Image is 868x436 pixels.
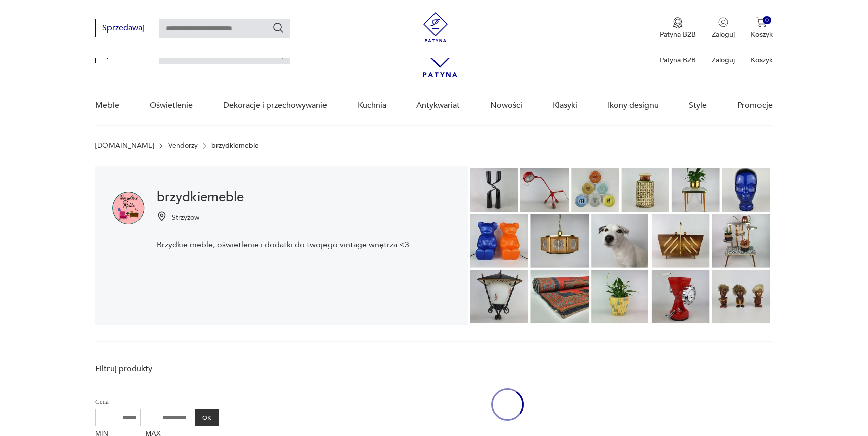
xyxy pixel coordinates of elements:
[95,363,219,374] p: Filtruj produkty
[737,86,773,125] a: Promocje
[673,17,683,28] img: Ikona medalu
[763,16,771,25] div: 0
[95,396,219,407] p: Cena
[112,191,145,224] img: brzydkiemeble
[95,51,151,58] a: Sprzedawaj
[95,25,151,32] a: Sprzedawaj
[95,142,154,150] a: [DOMAIN_NAME]
[553,86,577,125] a: Klasyki
[195,409,219,426] button: OK
[211,142,259,150] p: brzydkiemeble
[660,55,696,65] p: Patyna B2B
[712,55,735,65] p: Zaloguj
[223,86,327,125] a: Dekoracje i przechowywanie
[490,86,522,125] a: Nowości
[157,191,409,203] h1: brzydkiemeble
[660,30,696,39] p: Patyna B2B
[712,30,735,39] p: Zaloguj
[157,211,167,221] img: Ikonka pinezki mapy
[751,17,773,39] button: 0Koszyk
[95,86,119,125] a: Meble
[660,17,696,39] button: Patyna B2B
[660,17,696,39] a: Ikona medaluPatyna B2B
[95,19,151,37] button: Sprzedawaj
[751,55,773,65] p: Koszyk
[272,22,284,34] button: Szukaj
[718,17,728,27] img: Ikonka użytkownika
[712,17,735,39] button: Zaloguj
[608,86,659,125] a: Ikony designu
[468,166,773,325] img: brzydkiemeble
[751,30,773,39] p: Koszyk
[689,86,707,125] a: Style
[358,86,386,125] a: Kuchnia
[168,142,198,150] a: Vendorzy
[416,86,460,125] a: Antykwariat
[172,213,199,222] p: Strzyżów
[756,17,767,27] img: Ikona koszyka
[420,12,451,42] img: Patyna - sklep z meblami i dekoracjami vintage
[157,239,409,250] p: Brzydkie meble, oświetlenie i dodatki do twojego vintage wnętrza <3
[150,86,193,125] a: Oświetlenie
